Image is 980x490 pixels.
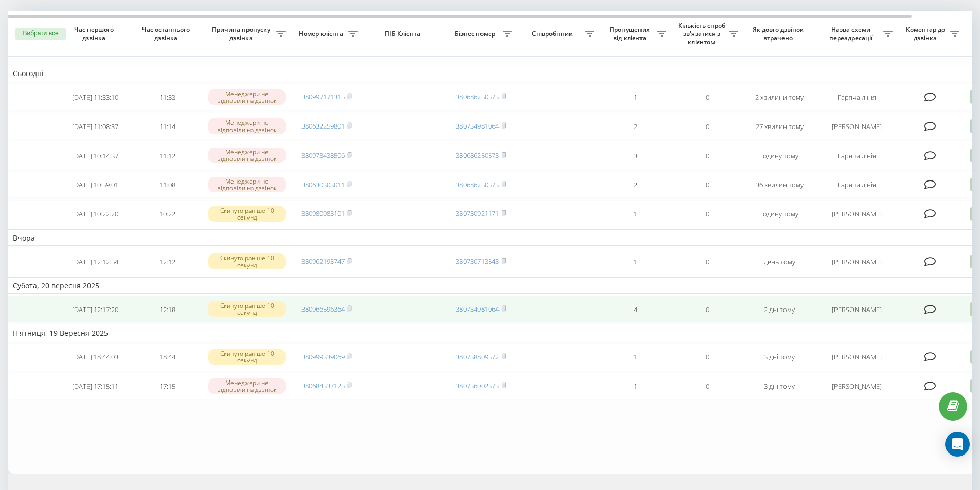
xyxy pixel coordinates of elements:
[217,177,277,192] font: Менеджери не відповіли на дзвінок
[220,253,274,269] font: Скинуто раніше 10 секунд
[906,25,945,42] font: Коментар до дзвінка
[72,180,118,189] font: [DATE] 10:59:01
[945,432,970,457] div: Open Intercom Messenger
[13,328,108,338] font: П'ятниця, 19 Вересня 2025
[299,29,343,38] font: Номер клієнта
[72,305,118,314] font: [DATE] 12:17:20
[634,209,637,219] font: 1
[23,30,58,37] font: Вибрати все
[220,349,274,365] font: Скинуто раніше 10 секунд
[72,209,118,219] font: [DATE] 10:22:20
[217,118,277,134] font: Менеджери не відповіли на дзвінок
[764,382,795,391] font: 3 дні тому
[217,148,277,163] font: Менеджери не відповіли на дзвінок
[159,305,175,314] font: 12:18
[456,381,499,390] font: 380736002373
[634,382,637,391] font: 1
[832,382,882,391] font: [PERSON_NAME]
[706,151,709,160] font: 0
[301,121,345,131] a: 380632259801
[634,257,637,266] font: 1
[212,25,270,42] font: Причина пропуску дзвінка
[455,29,495,38] font: Бізнес номер
[301,352,345,361] a: 380999339069
[456,121,499,131] a: 380734981064
[301,381,345,390] a: 380684337125
[756,180,804,189] font: 36 хвилин тому
[760,209,798,219] font: годину тому
[832,305,882,314] font: [PERSON_NAME]
[142,25,190,42] font: Час останнього дзвінка
[159,382,175,391] font: 17:15
[706,305,709,314] font: 0
[634,352,637,361] font: 1
[301,209,345,218] a: 380980983101
[755,93,804,102] font: 2 хвилини тому
[217,378,277,394] font: Менеджери не відповіли на дзвінок
[72,151,118,160] font: [DATE] 10:14:37
[634,151,637,160] font: 3
[760,151,798,160] font: годину тому
[838,180,876,189] font: Гаряча лінія
[301,151,345,160] a: 380973438506
[764,257,795,266] font: день тому
[706,93,709,102] font: 0
[159,352,175,361] font: 18:44
[634,180,637,189] font: 2
[385,29,420,38] font: ПІБ Клієнта
[532,29,573,38] font: Співробітник
[159,93,175,102] font: 11:33
[72,257,118,266] font: [DATE] 12:12:54
[706,209,709,219] font: 0
[456,304,499,314] a: 380734981064
[456,92,499,101] a: 380686250573
[456,180,499,189] font: 380686250573
[832,122,882,131] font: [PERSON_NAME]
[217,89,277,105] font: Менеджери не відповіли на дзвінок
[634,93,637,102] font: 1
[832,209,882,219] font: [PERSON_NAME]
[634,122,637,131] font: 2
[159,180,175,189] font: 11:08
[832,352,882,361] font: [PERSON_NAME]
[456,352,499,361] a: 380738809572
[832,257,882,266] font: [PERSON_NAME]
[301,92,345,101] font: 380997171315
[456,151,499,160] a: 380686250573
[159,209,175,219] font: 10:22
[72,352,118,361] font: [DATE] 18:44:03
[764,352,795,361] font: 3 дні тому
[764,305,795,314] font: 2 дні тому
[706,352,709,361] font: 0
[301,180,345,189] a: 380630303011
[678,21,725,46] font: Кількість спроб зв'язатися з клієнтом
[753,25,804,42] font: Як довго дзвінок втрачено
[838,151,876,160] font: Гаряча лінія
[634,305,637,314] font: 4
[456,209,499,218] a: 380730921171
[13,281,99,291] font: Субота, 20 вересня 2025
[72,382,118,391] font: [DATE] 17:15:11
[301,257,345,266] a: 380962193747
[706,180,709,189] font: 0
[159,122,175,131] font: 11:14
[706,257,709,266] font: 0
[72,122,118,131] font: [DATE] 11:08:37
[301,304,345,314] a: 380966596364
[159,151,175,160] font: 11:12
[706,382,709,391] font: 0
